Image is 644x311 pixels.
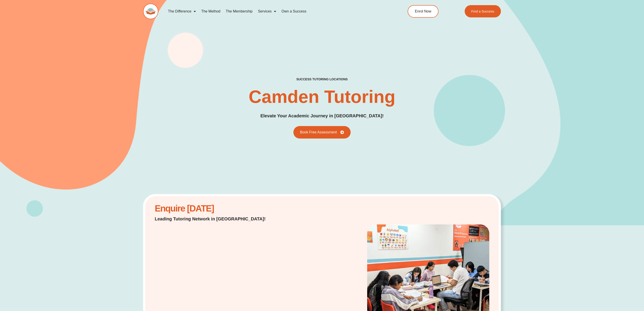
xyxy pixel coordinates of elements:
[300,131,337,134] span: Book Free Assessment
[279,6,309,17] a: Own a Success
[296,77,348,81] h2: success tutoring locations
[408,5,439,18] a: Enrol Now
[464,5,501,17] a: Find a Success
[293,126,351,139] a: Book Free Assessment
[199,6,223,17] a: The Method
[165,6,199,17] a: The Difference
[155,206,277,211] h2: Enquire [DATE]
[415,10,431,13] span: Enrol Now
[255,6,279,17] a: Services
[260,112,383,119] p: Elevate Your Academic Journey in [GEOGRAPHIC_DATA]!
[223,6,255,17] a: The Membership
[471,10,494,13] span: Find a Success
[165,6,387,17] nav: Menu
[249,88,395,106] h1: Camden Tutoring
[155,216,277,222] p: Leading Tutoring Network in [GEOGRAPHIC_DATA]!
